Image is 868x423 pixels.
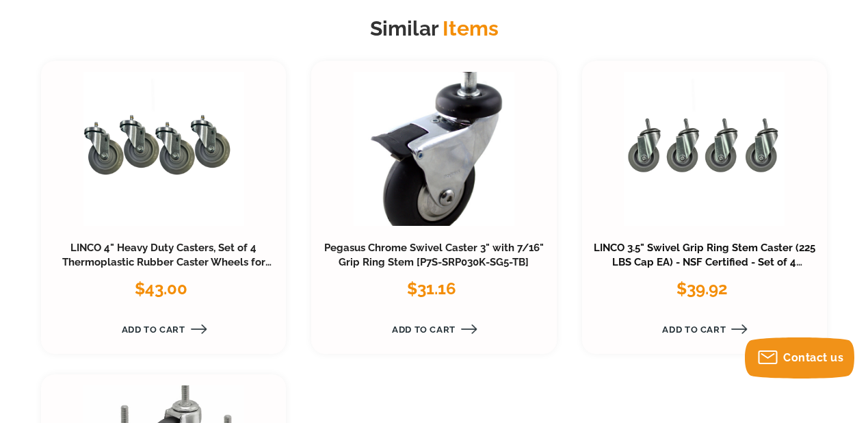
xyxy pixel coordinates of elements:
[783,351,843,364] span: Contact us
[322,316,525,343] a: Add to Cart
[439,16,499,40] span: Items
[324,242,544,269] a: Pegasus Chrome Swivel Caster 3" with 7/16" Grip Ring Stem [P7S-SRP030K-SG5-TB]
[593,316,795,343] a: Add to Cart
[594,242,815,284] a: LINCO 3.5" Swivel Grip Ring Stem Caster (225 LBS Cap EA) - NSF Certified - Set of 4 Casters
[52,316,254,343] a: Add to Cart
[745,337,854,379] button: Contact us
[135,279,187,298] span: $43.00
[61,242,272,298] a: LINCO 4" Heavy Duty Casters, Set of 4 Thermoplastic Rubber Caster Wheels for Mop Buckets, Dollies...
[41,14,827,44] h2: Similar
[676,279,728,298] span: $39.92
[662,324,726,335] span: Add to Cart
[122,324,185,335] span: Add to Cart
[407,279,456,298] span: $31.16
[392,324,456,335] span: Add to Cart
